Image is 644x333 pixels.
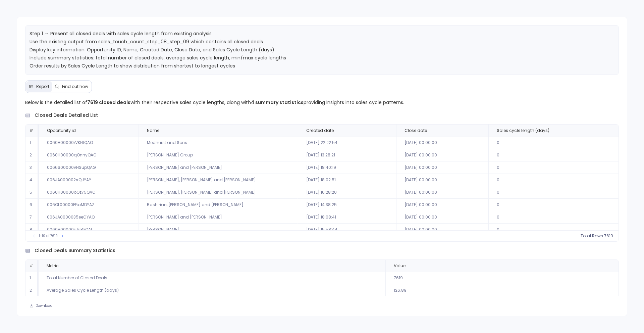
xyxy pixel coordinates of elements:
[30,263,33,269] span: #
[39,199,139,211] td: 006OL00000E5aMDYAZ
[36,303,53,308] span: Download
[488,137,619,149] td: 0
[52,81,91,92] button: Find out how
[405,128,427,133] span: Close date
[298,199,396,211] td: [DATE] 14:38:25
[488,199,619,211] td: 0
[39,161,139,174] td: 0066S00000vHSupQAG
[394,263,406,269] span: Value
[385,284,619,297] td: 126.89
[139,211,298,224] td: [PERSON_NAME] and [PERSON_NAME]
[25,186,39,199] td: 5
[396,211,488,224] td: [DATE] 00:00:00
[25,98,619,106] p: Below is the detailed list of with their respective sales cycle lengths, along with providing ins...
[396,199,488,211] td: [DATE] 00:00:00
[39,233,58,239] span: 1-10 of 7619
[36,84,49,89] span: Report
[396,174,488,186] td: [DATE] 00:00:00
[488,149,619,161] td: 0
[30,30,286,77] span: Step 1 → Present all closed deals with sales cycle length from existing analysis Use the existing...
[488,174,619,186] td: 0
[488,161,619,174] td: 0
[139,199,298,211] td: Bashirian, [PERSON_NAME] and [PERSON_NAME]
[298,186,396,199] td: [DATE] 16:28:20
[25,284,39,297] td: 2
[396,224,488,236] td: [DATE] 00:00:00
[497,128,549,133] span: Sales cycle length (days)
[25,137,39,149] td: 1
[139,149,298,161] td: [PERSON_NAME] Group
[604,233,613,239] span: 7619
[488,211,619,224] td: 0
[298,174,396,186] td: [DATE] 18:02:51
[30,128,33,133] span: #
[62,84,88,89] span: Find out how
[147,128,159,133] span: Name
[396,186,488,199] td: [DATE] 00:00:00
[25,211,39,224] td: 7
[39,224,139,236] td: 0060H00000u1uRxQAI
[39,149,139,161] td: 0060H00000qOnnyQAC
[39,211,139,224] td: 006JA0000035eeCYAQ
[396,149,488,161] td: [DATE] 00:00:00
[35,247,115,254] span: closed deals summary statistics
[39,137,139,149] td: 0060H00000rVKNtQAO
[488,186,619,199] td: 0
[139,174,298,186] td: [PERSON_NAME], [PERSON_NAME] and [PERSON_NAME]
[251,99,304,106] strong: 4 summary statistics
[385,272,619,284] td: 7619
[488,224,619,236] td: 0
[25,272,39,284] td: 1
[25,199,39,211] td: 6
[298,211,396,224] td: [DATE] 18:08:41
[139,161,298,174] td: [PERSON_NAME] and [PERSON_NAME]
[26,81,52,92] button: Report
[35,112,98,119] span: closed deals detailed list
[87,99,130,106] strong: 7619 closed deals
[47,128,76,133] span: Opportunity id
[139,186,298,199] td: [PERSON_NAME], [PERSON_NAME] and [PERSON_NAME]
[306,128,334,133] span: Created date
[39,284,385,297] td: Average Sales Cycle Length (days)
[39,186,139,199] td: 0060H00000oOz75QAC
[25,161,39,174] td: 3
[25,301,57,311] button: Download
[298,137,396,149] td: [DATE] 22:22:54
[39,272,385,284] td: Total Number of Closed Deals
[396,137,488,149] td: [DATE] 00:00:00
[298,149,396,161] td: [DATE] 13:28:21
[298,224,396,236] td: [DATE] 15:58:44
[139,137,298,149] td: Medhurst and Sons
[581,233,604,239] span: Total Rows:
[47,263,59,269] span: Metric
[298,161,396,174] td: [DATE] 18:40:19
[39,174,139,186] td: 006JA000002rrQJYAY
[396,161,488,174] td: [DATE] 00:00:00
[25,224,39,236] td: 8
[25,149,39,161] td: 2
[25,174,39,186] td: 4
[139,224,298,236] td: [PERSON_NAME]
